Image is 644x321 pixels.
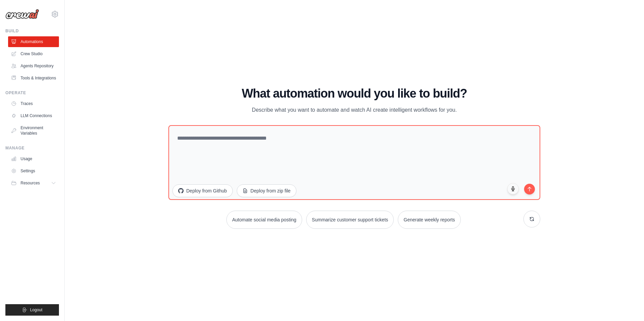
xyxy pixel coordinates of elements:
p: Describe what you want to automate and watch AI create intelligent workflows for you. [241,106,468,114]
a: Traces [8,98,59,109]
iframe: Chat Widget [610,289,644,321]
a: Settings [8,166,59,176]
img: Logo [5,9,39,19]
span: Resources [21,180,40,186]
div: Manage [5,145,59,151]
a: Agents Repository [8,61,59,71]
button: Generate weekly reports [398,211,461,229]
a: Environment Variables [8,122,59,139]
a: Crew Studio [8,48,59,59]
span: Logout [30,307,42,313]
div: Operate [5,90,59,96]
button: Deploy from zip file [237,184,296,197]
a: Tools & Integrations [8,73,59,83]
button: Summarize customer support tickets [306,211,394,229]
button: Logout [5,304,59,316]
a: Usage [8,153,59,164]
a: Automations [8,36,59,47]
button: Deploy from Github [172,184,233,197]
button: Automate social media posting [226,211,302,229]
a: LLM Connections [8,110,59,121]
h1: What automation would you like to build? [168,87,540,100]
div: Build [5,28,59,34]
button: Resources [8,178,59,188]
